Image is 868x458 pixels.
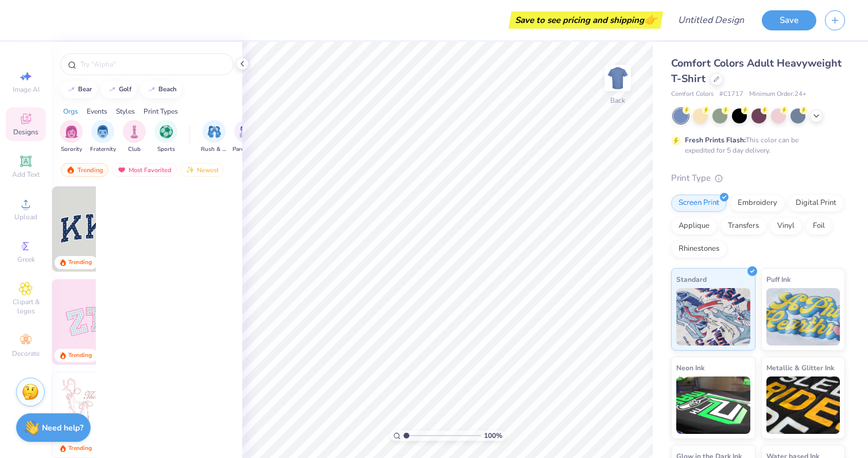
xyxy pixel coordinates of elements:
div: beach [158,86,177,92]
span: Clipart & logos [6,297,46,316]
div: This color can be expedited for 5 day delivery. [685,135,826,156]
img: Standard [676,288,750,346]
img: Neon Ink [676,377,750,434]
button: beach [141,81,182,98]
img: Puff Ink [766,288,840,346]
span: Designs [13,127,38,137]
img: trend_line.gif [107,86,117,93]
div: Trending [68,258,92,267]
img: 83dda5b0-2158-48ca-832c-f6b4ef4c4536 [52,372,137,457]
img: Parent's Weekend Image [239,125,253,138]
button: filter button [60,120,83,154]
span: Decorate [12,349,40,358]
div: Newest [180,163,224,177]
input: Untitled Design [669,9,753,32]
span: Fraternity [90,145,116,154]
img: most_fav.gif [117,166,126,174]
img: Newest.gif [185,166,195,174]
span: Metallic & Glitter Ink [766,362,834,374]
div: Applique [671,218,717,235]
img: Fraternity Image [96,125,109,138]
img: trend_line.gif [67,86,76,93]
button: Save [762,10,816,30]
img: 9980f5e8-e6a1-4b4a-8839-2b0e9349023c [52,280,137,364]
span: Greek [17,255,35,264]
img: Club Image [128,125,141,138]
button: golf [101,81,137,98]
img: Rush & Bid Image [208,125,221,138]
span: Club [128,145,141,154]
button: filter button [90,120,116,154]
span: Sorority [61,145,82,154]
img: trend_line.gif [147,86,156,93]
button: filter button [232,120,259,154]
div: filter for Rush & Bid [201,120,227,154]
div: Most Favorited [112,163,177,177]
div: Print Type [671,172,845,185]
div: bear [78,86,92,92]
img: trending.gif [66,166,75,174]
span: Puff Ink [766,273,790,285]
button: bear [60,81,97,98]
span: Comfort Colors Adult Heavyweight T-Shirt [671,56,842,86]
div: filter for Fraternity [90,120,116,154]
div: filter for Parent's Weekend [232,120,259,154]
div: Trending [61,163,108,177]
div: filter for Club [123,120,146,154]
span: 100 % [484,430,502,441]
button: filter button [201,120,227,154]
div: filter for Sorority [60,120,83,154]
img: Back [606,67,629,90]
img: Sports Image [160,125,173,138]
span: Rush & Bid [201,145,227,154]
div: Foil [805,218,832,235]
div: Save to see pricing and shipping [511,11,660,29]
div: Back [610,95,625,106]
input: Try "Alpha" [79,59,226,70]
div: Trending [68,351,92,360]
span: Image AI [13,85,40,94]
button: filter button [123,120,146,154]
img: Sorority Image [65,125,78,138]
div: Screen Print [671,195,727,212]
span: # C1717 [719,90,743,99]
span: Neon Ink [676,362,704,374]
img: Metallic & Glitter Ink [766,377,840,434]
div: Vinyl [770,218,802,235]
span: 👉 [644,13,657,26]
span: Add Text [12,170,40,179]
span: Minimum Order: 24 + [749,90,807,99]
span: Comfort Colors [671,90,714,99]
div: golf [119,86,131,92]
div: Transfers [720,218,766,235]
div: Styles [116,106,135,117]
strong: Need help? [42,422,83,433]
div: Orgs [63,106,78,117]
strong: Fresh Prints Flash: [685,135,746,145]
div: Digital Print [788,195,844,212]
div: Print Types [144,106,178,117]
div: Trending [68,444,92,453]
img: 3b9aba4f-e317-4aa7-a679-c95a879539bd [52,187,137,271]
span: Standard [676,273,707,285]
div: Events [87,106,107,117]
span: Upload [14,212,37,222]
button: filter button [154,120,177,154]
div: Embroidery [730,195,785,212]
div: Rhinestones [671,240,727,258]
div: filter for Sports [154,120,177,154]
span: Sports [157,145,175,154]
span: Parent's Weekend [232,145,259,154]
